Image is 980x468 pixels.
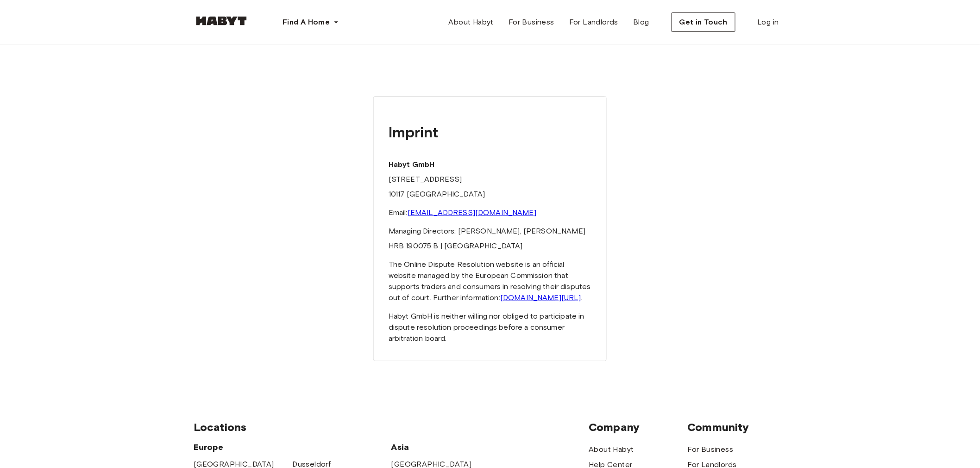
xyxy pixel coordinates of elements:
button: Get in Touch [672,12,735,32]
font: 10117 [GEOGRAPHIC_DATA] [389,190,485,198]
img: Habyt [194,16,249,25]
a: [DOMAIN_NAME][URL] [500,293,581,302]
font: For Landlords [569,18,618,26]
a: [EMAIL_ADDRESS][DOMAIN_NAME] [408,208,536,217]
font: Imprint [389,123,438,141]
a: Blog [626,13,657,31]
font: Habyt GmbH is neither willing nor obliged to participate in dispute resolution proceedings before... [389,312,584,343]
font: About Habyt [449,18,494,26]
a: For Business [501,13,562,31]
font: For Business [688,445,734,454]
font: Asia [391,442,409,452]
font: Company [589,420,640,434]
font: Get in Touch [679,18,728,26]
font: Find A Home [283,18,330,26]
font: Europe [194,442,223,452]
font: Email: [389,208,408,217]
font: Blog [633,18,649,26]
font: HRB 190075 B | [GEOGRAPHIC_DATA] [389,241,523,250]
font: About Habyt [589,445,634,454]
a: About Habyt [441,13,501,31]
a: About Habyt [589,444,634,455]
font: [STREET_ADDRESS] [389,175,462,184]
font: Locations [194,420,246,434]
font: Managing Directors: [PERSON_NAME], [PERSON_NAME] [389,227,585,235]
a: Log in [750,13,786,31]
a: For Landlords [562,13,626,31]
font: . [581,293,583,302]
font: Habyt GmbH [389,160,435,169]
font: The Online Dispute Resolution website is an official website managed by the European Commission t... [389,260,591,302]
font: For Business [509,18,554,26]
button: Find A Home [275,13,346,31]
a: For Business [688,444,734,455]
font: Log in [758,18,779,26]
font: Community [688,420,749,434]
